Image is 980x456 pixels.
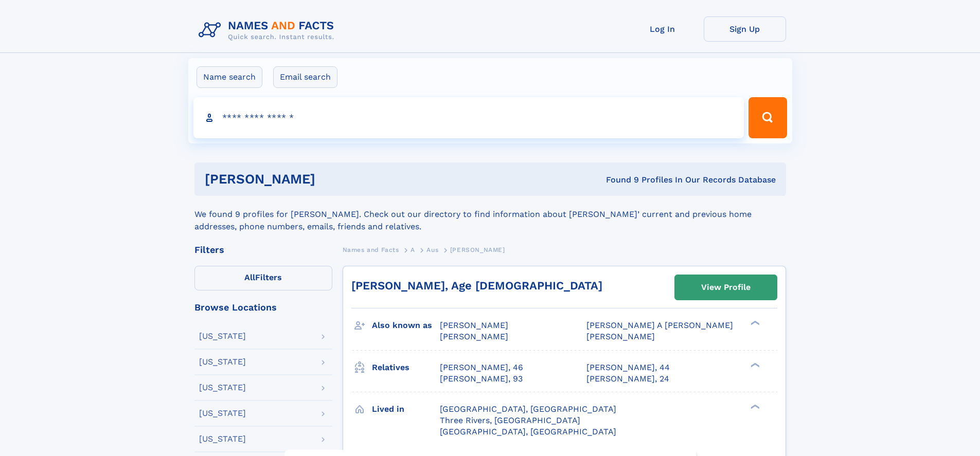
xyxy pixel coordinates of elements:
[273,66,337,88] label: Email search
[199,384,246,392] div: [US_STATE]
[440,404,616,414] span: [GEOGRAPHIC_DATA], [GEOGRAPHIC_DATA]
[343,243,399,256] a: Names and Facts
[193,97,744,138] input: search input
[372,400,440,418] h3: Lived in
[450,246,505,253] span: [PERSON_NAME]
[748,361,760,368] div: ❯
[440,332,508,341] span: [PERSON_NAME]
[586,373,669,385] a: [PERSON_NAME], 24
[199,409,246,417] div: [US_STATE]
[426,246,438,253] span: Aus
[701,276,751,299] div: View Profile
[440,362,523,373] a: [PERSON_NAME], 46
[704,16,786,42] a: Sign Up
[426,243,438,256] a: Aus
[372,359,440,376] h3: Relatives
[199,332,246,340] div: [US_STATE]
[440,427,616,436] span: [GEOGRAPHIC_DATA], [GEOGRAPHIC_DATA]
[675,275,777,300] a: View Profile
[749,97,787,138] button: Search Button
[194,16,343,44] img: Logo Names and Facts
[194,196,786,233] div: We found 9 profiles for [PERSON_NAME]. Check out our directory to find information about [PERSON_...
[621,16,704,42] a: Log In
[199,435,246,443] div: [US_STATE]
[194,266,332,290] label: Filters
[205,173,461,186] h1: [PERSON_NAME]
[199,358,246,366] div: [US_STATE]
[440,320,508,330] span: [PERSON_NAME]
[586,332,655,341] span: [PERSON_NAME]
[372,317,440,334] h3: Also known as
[244,272,255,282] span: All
[586,362,670,373] a: [PERSON_NAME], 44
[351,279,602,292] a: [PERSON_NAME], Age [DEMOGRAPHIC_DATA]
[411,246,415,253] span: A
[440,373,523,385] a: [PERSON_NAME], 93
[194,245,332,254] div: Filters
[748,403,760,410] div: ❯
[194,303,332,312] div: Browse Locations
[197,66,262,88] label: Name search
[440,415,580,425] span: Three Rivers, [GEOGRAPHIC_DATA]
[411,243,415,256] a: A
[460,174,776,186] div: Found 9 Profiles In Our Records Database
[586,320,733,330] span: [PERSON_NAME] A [PERSON_NAME]
[748,320,760,326] div: ❯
